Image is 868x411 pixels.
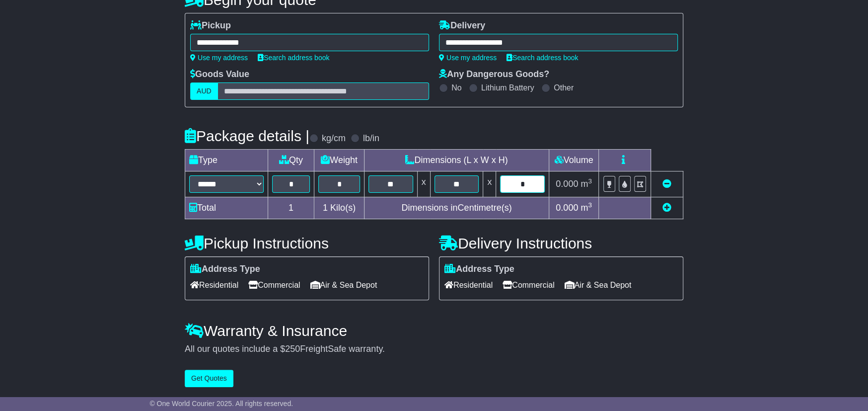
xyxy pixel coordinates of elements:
label: Other [554,83,574,92]
td: Volume [549,150,598,171]
label: Address Type [190,264,260,275]
td: Dimensions in Centimetre(s) [364,197,549,219]
span: 250 [285,344,300,354]
span: © One World Courier 2025. All rights reserved. [149,400,293,408]
span: Air & Sea Depot [565,277,632,293]
h4: Warranty & Insurance [185,323,683,339]
a: Use my address [439,54,497,62]
span: m [580,179,592,189]
span: Air & Sea Depot [310,277,377,293]
span: Commercial [248,277,300,293]
a: Search address book [506,54,578,62]
div: All our quotes include a $ FreightSafe warranty. [185,344,683,355]
sup: 3 [588,201,592,209]
label: kg/cm [322,133,346,144]
span: Residential [444,277,493,293]
td: Qty [268,150,314,171]
sup: 3 [588,177,592,185]
button: Get Quotes [185,370,233,387]
label: Address Type [444,264,514,275]
a: Use my address [190,54,248,62]
label: Any Dangerous Goods? [439,69,549,80]
a: Search address book [258,54,329,62]
a: Add new item [662,203,671,213]
span: Commercial [503,277,554,293]
td: Weight [314,150,364,171]
label: Pickup [190,20,231,31]
td: Total [185,197,268,219]
a: Remove this item [662,179,671,189]
td: Kilo(s) [314,197,364,219]
label: lb/in [363,133,379,144]
span: 0.000 [556,179,578,189]
td: Type [185,150,268,171]
td: 1 [268,197,314,219]
h4: Package details | [185,128,309,144]
span: 0.000 [556,203,578,213]
td: x [483,171,496,197]
label: AUD [190,82,218,100]
span: m [580,203,592,213]
label: Lithium Battery [481,83,534,92]
td: Dimensions (L x W x H) [364,150,549,171]
label: Goods Value [190,69,249,80]
label: Delivery [439,20,485,31]
td: x [417,171,430,197]
h4: Delivery Instructions [439,235,683,251]
span: Residential [190,277,238,293]
h4: Pickup Instructions [185,235,429,251]
label: No [451,83,461,92]
span: 1 [323,203,328,213]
